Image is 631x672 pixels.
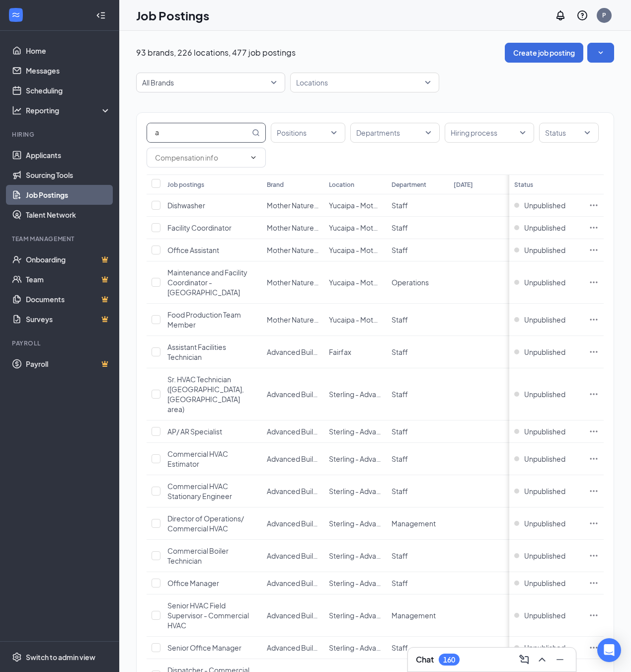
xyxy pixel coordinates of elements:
[524,223,565,233] span: Unpublished
[262,239,324,261] td: Mother Nature’s Granola
[536,654,548,666] svg: ChevronUp
[589,643,599,653] svg: Ellipses
[329,643,450,652] span: Sterling - Advanced Building Services
[387,368,449,420] td: Staff
[392,278,429,287] span: Operations
[392,223,408,232] span: Staff
[329,180,354,189] div: Location
[387,475,449,507] td: Staff
[392,246,408,254] span: Staff
[589,518,599,528] svg: Ellipses
[26,165,111,185] a: Sourcing Tools
[26,205,111,225] a: Talent Network
[524,277,565,287] span: Unpublished
[167,427,222,436] span: AP/ AR Specialist
[12,130,109,139] div: Hiring
[267,519,357,528] span: Advanced Building Services
[524,643,565,653] span: Unpublished
[262,304,324,336] td: Mother Nature’s Granola
[262,572,324,594] td: Advanced Building Services
[267,551,357,560] span: Advanced Building Services
[26,185,111,205] a: Job Postings
[392,487,408,496] span: Staff
[96,10,106,20] svg: Collapse
[324,540,386,572] td: Sterling - Advanced Building Services
[524,347,565,357] span: Unpublished
[329,611,450,620] span: Sterling - Advanced Building Services
[589,486,599,496] svg: Ellipses
[589,347,599,357] svg: Ellipses
[26,250,111,269] a: OnboardingCrown
[267,579,357,588] span: Advanced Building Services
[392,454,408,463] span: Staff
[262,420,324,443] td: Advanced Building Services
[136,7,209,24] h1: Job Postings
[443,656,455,664] div: 160
[324,572,386,594] td: Sterling - Advanced Building Services
[387,594,449,637] td: Management
[167,375,244,414] span: Sr. HVAC Technician ([GEOGRAPHIC_DATA], [GEOGRAPHIC_DATA] area)
[167,514,244,533] span: Director of Operations/ Commercial HVAC
[387,420,449,443] td: Staff
[262,443,324,475] td: Advanced Building Services
[387,239,449,261] td: Staff
[387,304,449,336] td: Staff
[155,152,245,163] input: Compensation info
[329,519,450,528] span: Sterling - Advanced Building Services
[524,389,565,399] span: Unpublished
[387,217,449,239] td: Staff
[392,201,408,210] span: Staff
[252,129,260,137] svg: MagnifyingGlass
[167,482,232,501] span: Commercial HVAC Stationary Engineer
[267,427,357,436] span: Advanced Building Services
[509,174,584,194] th: Status
[26,81,111,100] a: Scheduling
[324,368,386,420] td: Sterling - Advanced Building Services
[524,426,565,436] span: Unpublished
[392,643,408,652] span: Staff
[416,654,434,665] h3: Chat
[324,336,386,368] td: Fairfax
[262,507,324,540] td: Advanced Building Services
[267,347,357,356] span: Advanced Building Services
[262,194,324,217] td: Mother Nature’s Granola
[262,261,324,304] td: Mother Nature’s Granola
[524,610,565,620] span: Unpublished
[392,551,408,560] span: Staff
[324,304,386,336] td: Yucaipa - Mother Nature's Granola
[167,310,241,329] span: Food Production Team Member
[324,420,386,443] td: Sterling - Advanced Building Services
[392,347,408,356] span: Staff
[576,9,588,21] svg: QuestionInfo
[324,637,386,659] td: Sterling - Advanced Building Services
[387,194,449,217] td: Staff
[267,315,347,324] span: Mother Nature’s Granola
[262,475,324,507] td: Advanced Building Services
[324,217,386,239] td: Yucaipa - Mother Nature's Granola
[167,579,219,588] span: Office Manager
[267,611,357,620] span: Advanced Building Services
[524,454,565,464] span: Unpublished
[262,217,324,239] td: Mother Nature’s Granola
[267,390,357,399] span: Advanced Building Services
[329,454,450,463] span: Sterling - Advanced Building Services
[249,154,257,162] svg: ChevronDown
[167,601,249,630] span: Senior HVAC Field Supervisor - Commercial HVAC
[26,269,111,289] a: TeamCrown
[26,309,111,329] a: SurveysCrown
[167,180,204,189] div: Job postings
[12,652,22,662] svg: Settings
[589,551,599,561] svg: Ellipses
[589,389,599,399] svg: Ellipses
[324,594,386,637] td: Sterling - Advanced Building Services
[262,637,324,659] td: Advanced Building Services
[262,368,324,420] td: Advanced Building Services
[518,654,530,666] svg: ComposeMessage
[26,354,111,374] a: PayrollCrown
[324,475,386,507] td: Sterling - Advanced Building Services
[324,239,386,261] td: Yucaipa - Mother Nature's Granola
[26,652,95,662] div: Switch to admin view
[589,315,599,325] svg: Ellipses
[589,454,599,464] svg: Ellipses
[26,145,111,165] a: Applicants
